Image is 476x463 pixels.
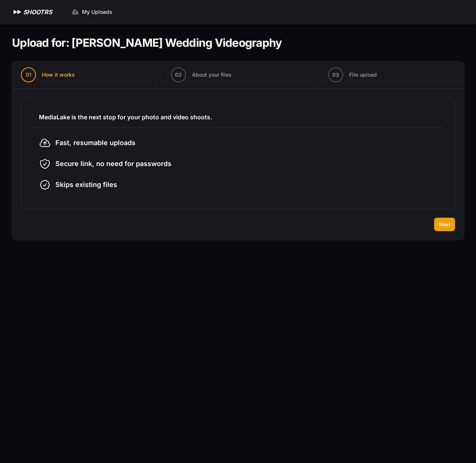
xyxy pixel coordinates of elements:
span: 01 [26,71,31,79]
h1: SHOOTRS [23,7,52,16]
span: 02 [175,71,182,79]
img: SHOOTRS [12,7,23,16]
a: My Uploads [67,5,117,19]
h1: Upload for: [PERSON_NAME] Wedding Videography [12,36,282,49]
span: Fast, resumable uploads [55,138,135,148]
span: File upload [349,71,377,79]
h3: MediaLake is the next stop for your photo and video shoots. [39,113,437,122]
button: 03 File upload [319,61,386,88]
span: About your files [192,71,232,79]
button: 02 About your files [162,61,241,88]
span: How it works [42,71,75,79]
span: My Uploads [82,8,112,16]
button: Next [434,218,455,231]
button: 01 How it works [12,61,84,88]
span: 03 [332,71,339,79]
a: SHOOTRS SHOOTRS [12,7,52,16]
span: Secure link, no need for passwords [55,159,171,169]
span: Skips existing files [55,180,117,190]
span: Next [439,221,451,228]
